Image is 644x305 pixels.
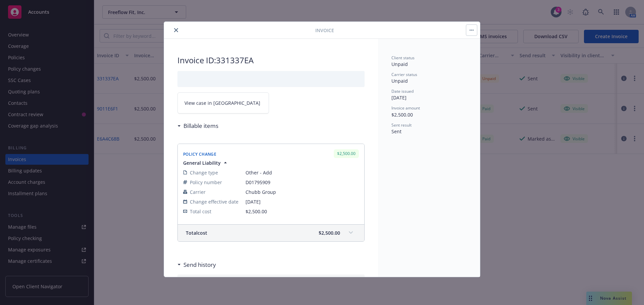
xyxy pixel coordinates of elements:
span: Sent [391,128,401,135]
h2: Invoice ID: 331337EA [177,55,365,66]
span: Other - Add [246,169,359,176]
div: $2,500.00 [334,149,359,158]
span: Carrier status [391,72,417,77]
span: Sent result [391,122,412,128]
span: General Liability [183,159,221,166]
span: Policy number [190,179,222,186]
button: General Liability [183,159,229,166]
span: Policy Change [183,151,216,157]
span: Carrier [190,188,206,196]
span: Unpaid [391,61,408,67]
span: [DATE] [391,94,407,101]
a: View case in [GEOGRAPHIC_DATA] [177,92,269,113]
button: close [172,26,180,34]
span: Total cost [186,229,207,236]
span: $2,500.00 [319,229,340,236]
span: Invoice [315,27,334,34]
span: Date issued [391,88,414,94]
span: D01795909 [246,179,359,186]
span: $2,500.00 [246,208,267,215]
span: [DATE] [246,198,359,205]
h3: Billable items [183,122,218,130]
span: Change effective date [190,198,238,205]
span: Change type [190,169,218,176]
span: Chubb Group [246,188,359,196]
span: Client status [391,55,415,61]
span: Unpaid [391,78,408,84]
span: Total cost [190,208,211,215]
h3: Send history [183,260,216,269]
div: Totalcost$2,500.00 [178,225,364,241]
span: View case in [GEOGRAPHIC_DATA] [184,99,260,106]
span: $2,500.00 [391,111,413,118]
div: Send history [177,260,216,269]
span: Invoice amount [391,105,420,111]
div: Billable items [177,122,218,130]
